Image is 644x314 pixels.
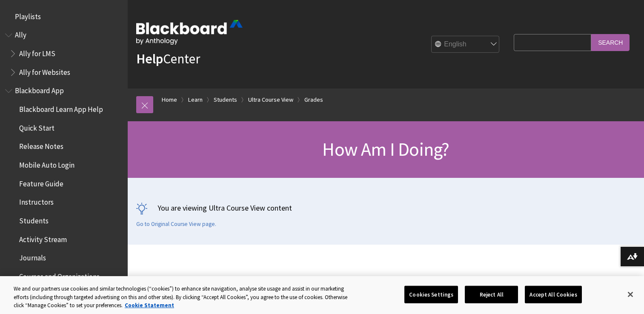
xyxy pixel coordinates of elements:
[15,28,26,40] span: Ally
[19,121,54,132] span: Quick Start
[19,214,49,225] span: Students
[621,285,640,304] button: Close
[15,9,41,21] span: Playlists
[188,94,203,105] a: Learn
[591,34,630,51] input: Search
[19,251,46,263] span: Journals
[304,94,323,105] a: Grades
[5,9,123,24] nav: Book outline for Playlists
[404,285,458,303] button: Cookies Settings
[136,50,200,67] a: HelpCenter
[162,94,177,105] a: Home
[432,36,500,53] select: Site Language Selector
[125,302,174,309] a: More information about your privacy, opens in a new tab
[248,94,293,105] a: Ultra Course View
[5,28,123,80] nav: Book outline for Anthology Ally Help
[19,102,103,114] span: Blackboard Learn App Help
[14,285,354,310] div: We and our partners use cookies and similar technologies (“cookies”) to enhance site navigation, ...
[19,140,63,151] span: Release Notes
[19,195,54,207] span: Instructors
[136,220,216,228] a: Go to Original Course View page.
[19,177,63,188] span: Feature Guide
[465,285,518,303] button: Reject All
[322,137,449,161] span: How Am I Doing?
[19,46,55,58] span: Ally for LMS
[136,20,243,45] img: Blackboard by Anthology
[136,50,163,67] strong: Help
[19,232,67,244] span: Activity Stream
[214,94,237,105] a: Students
[15,84,64,95] span: Blackboard App
[525,285,581,303] button: Accept All Cookies
[19,269,100,281] span: Courses and Organizations
[19,158,74,169] span: Mobile Auto Login
[19,65,70,77] span: Ally for Websites
[136,203,635,213] p: You are viewing Ultra Course View content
